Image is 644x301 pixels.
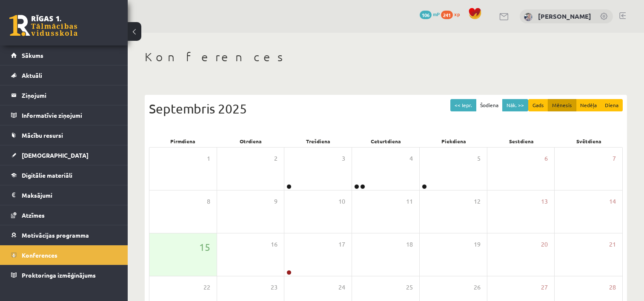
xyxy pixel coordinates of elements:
button: << Iepr. [450,99,476,111]
legend: Informatīvie ziņojumi [22,105,117,125]
span: 19 [474,240,481,249]
span: Motivācijas programma [22,231,89,239]
div: Piekdiena [420,135,487,147]
button: Nedēļa [576,99,601,111]
span: 14 [609,197,616,206]
span: Sākums [22,51,43,59]
a: Sākums [11,45,117,65]
span: Proktoringa izmēģinājums [22,271,96,279]
span: 18 [406,240,413,249]
div: Pirmdiena [149,135,217,147]
span: 15 [199,240,210,254]
div: Ceturtdiena [352,135,420,147]
a: Aktuāli [11,65,117,85]
a: Proktoringa izmēģinājums [11,265,117,285]
a: Mācību resursi [11,125,117,145]
a: Rīgas 1. Tālmācības vidusskola [9,15,77,36]
span: 6 [544,154,548,163]
h1: Konferences [145,50,627,64]
span: 16 [271,240,278,249]
span: 7 [613,154,616,163]
legend: Maksājumi [22,185,117,205]
span: 24 [338,283,345,292]
span: mP [433,11,440,17]
span: 5 [477,154,481,163]
div: Sestdiena [487,135,555,147]
legend: Ziņojumi [22,85,117,105]
button: Šodiena [476,99,503,111]
a: Atzīmes [11,205,117,225]
span: 241 [441,11,453,19]
span: 27 [541,283,548,292]
a: 241 xp [441,11,464,17]
div: Otrdiena [217,135,284,147]
div: Septembris 2025 [149,99,623,118]
span: Aktuāli [22,71,42,79]
span: 10 [338,197,345,206]
span: 17 [338,240,345,249]
span: 3 [342,154,345,163]
a: [PERSON_NAME] [538,12,591,20]
span: [DEMOGRAPHIC_DATA] [22,151,89,159]
span: 8 [207,197,210,206]
button: Diena [601,99,623,111]
img: Kristīne Vītola [524,13,532,21]
a: Motivācijas programma [11,225,117,245]
span: 106 [420,11,432,19]
span: 11 [406,197,413,206]
button: Nāk. >> [502,99,528,111]
a: Informatīvie ziņojumi [11,105,117,125]
span: xp [454,11,460,17]
span: 25 [406,283,413,292]
span: 1 [207,154,210,163]
span: 22 [203,283,210,292]
a: Digitālie materiāli [11,165,117,185]
a: Maksājumi [11,185,117,205]
div: Trešdiena [284,135,352,147]
span: Digitālie materiāli [22,171,72,179]
a: Ziņojumi [11,85,117,105]
span: 13 [541,197,548,206]
span: 23 [271,283,278,292]
span: Mācību resursi [22,131,63,139]
span: 28 [609,283,616,292]
span: 9 [274,197,278,206]
button: Mēnesis [548,99,576,111]
a: 106 mP [420,11,440,17]
span: 12 [474,197,481,206]
span: 20 [541,240,548,249]
a: [DEMOGRAPHIC_DATA] [11,145,117,165]
div: Svētdiena [555,135,623,147]
a: Konferences [11,245,117,265]
span: 4 [409,154,413,163]
span: Konferences [22,251,57,259]
span: 2 [274,154,278,163]
span: Atzīmes [22,211,45,219]
span: 26 [474,283,481,292]
button: Gads [528,99,548,111]
span: 21 [609,240,616,249]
